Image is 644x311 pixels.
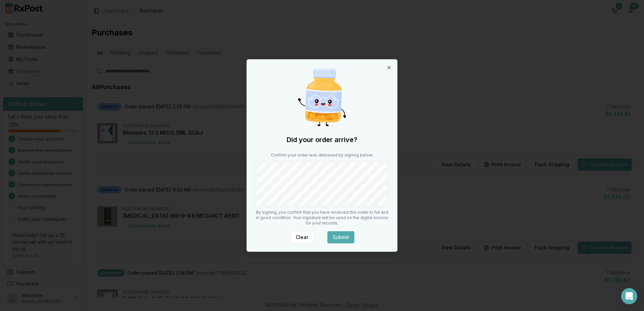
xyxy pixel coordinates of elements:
p: Confirm your order was delivered by signing below. [255,152,389,158]
h2: Did your order arrive? [255,135,389,144]
p: By signing, you confirm that you have received this order in full and in good condition. Your sig... [255,210,389,226]
button: Submit [327,231,354,243]
img: Happy Pill Bottle [290,65,354,130]
button: Clear [290,231,314,243]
